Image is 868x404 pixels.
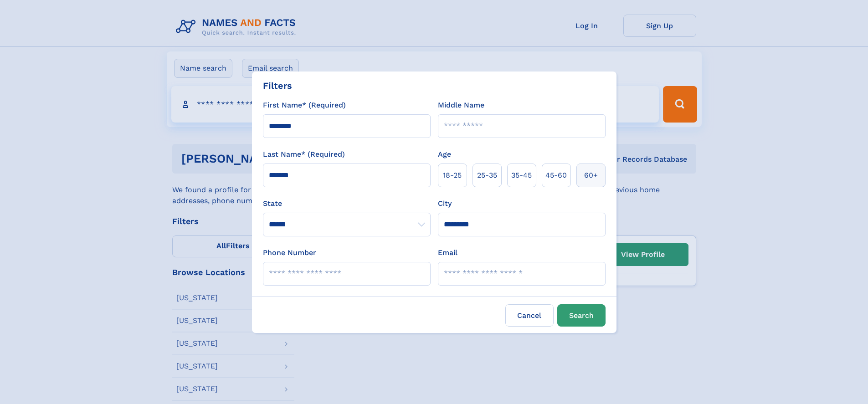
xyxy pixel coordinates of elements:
div: Filters [263,79,292,92]
button: Search [557,304,606,327]
label: State [263,198,431,209]
label: First Name* (Required) [263,100,346,111]
label: Last Name* (Required) [263,149,345,160]
span: 18‑25 [443,170,462,181]
span: 45‑60 [545,170,567,181]
span: 60+ [584,170,598,181]
span: 35‑45 [511,170,532,181]
label: Phone Number [263,247,316,258]
label: Age [438,149,451,160]
label: City [438,198,452,209]
label: Email [438,247,457,258]
span: 25‑35 [477,170,497,181]
label: Middle Name [438,100,484,111]
label: Cancel [505,304,554,327]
